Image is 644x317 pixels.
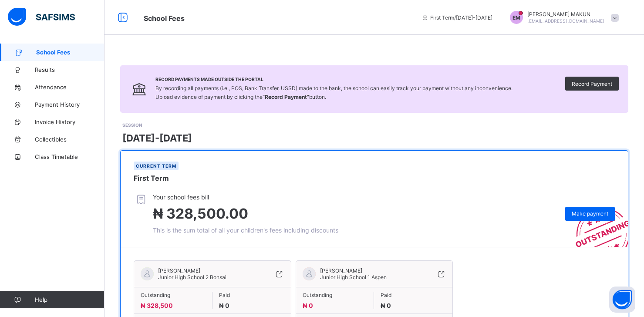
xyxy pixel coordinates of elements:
span: [PERSON_NAME] [320,267,387,274]
button: Open asap [609,287,635,313]
span: [PERSON_NAME] [158,267,226,274]
span: Paid [381,292,446,298]
span: By recording all payments (i.e., POS, Bank Transfer, USSD) made to the bank, the school can easil... [155,85,513,100]
span: ₦ 328,500.00 [153,205,248,222]
span: [EMAIL_ADDRESS][DOMAIN_NAME] [527,18,604,24]
span: School Fees [36,49,105,56]
span: Record Payments Made Outside the Portal [155,77,513,82]
span: Current term [136,163,176,169]
span: SESSION [122,122,142,128]
span: ₦ 0 [303,302,313,309]
span: Make payment [572,210,608,217]
span: Junior High School 2 Bonsai [158,274,226,280]
span: Attendance [35,84,105,91]
span: ₦ 0 [219,302,229,309]
span: Outstanding [141,292,206,298]
span: Payment History [35,101,105,108]
span: This is the sum total of all your children's fees including discounts [153,226,338,234]
span: First Term [134,174,169,182]
span: [PERSON_NAME] MAKUN [527,11,604,17]
span: ₦ 0 [381,302,391,309]
span: School Fees [144,14,185,23]
span: Collectibles [35,136,105,143]
span: EM [513,14,520,21]
span: session/term information [421,14,492,21]
span: [DATE]-[DATE] [122,132,192,144]
b: “Record Payment” [263,94,309,100]
span: Junior High School 1 Aspen [320,274,387,280]
span: Outstanding [303,292,368,298]
span: Help [35,296,104,303]
span: Paid [219,292,284,298]
span: ₦ 328,500 [141,302,173,309]
span: Record Payment [572,81,612,87]
span: Class Timetable [35,153,105,160]
img: safsims [8,8,75,26]
span: Results [35,66,105,73]
span: Your school fees bill [153,193,338,201]
div: EMMANUELMAKUN [501,11,623,24]
span: Invoice History [35,118,105,125]
img: outstanding-stamp.3c148f88c3ebafa6da95868fa43343a1.svg [565,197,628,247]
